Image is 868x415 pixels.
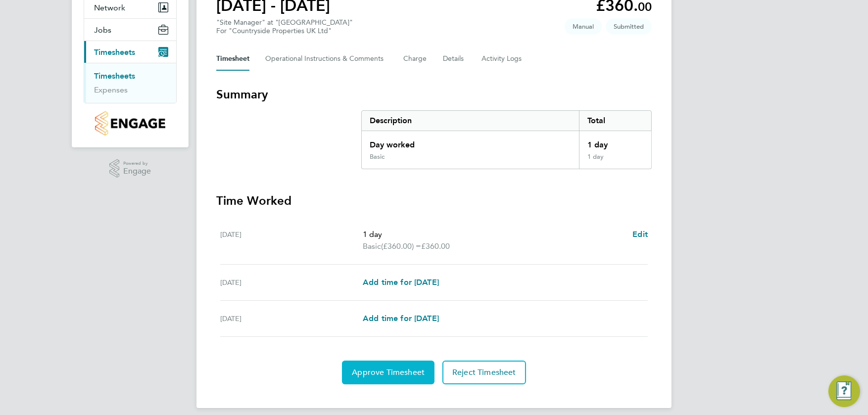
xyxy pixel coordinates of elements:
[123,159,151,168] span: Powered by
[94,25,111,35] span: Jobs
[94,3,125,12] span: Network
[370,153,385,161] div: Basic
[84,111,177,136] a: Go to home page
[84,63,176,103] div: Timesheets
[443,47,466,71] button: Details
[421,241,450,251] span: £360.00
[363,229,625,240] p: 1 day
[94,47,135,57] span: Timesheets
[94,85,128,94] a: Expenses
[452,368,516,377] span: Reject Timesheet
[632,229,648,240] a: Edit
[482,47,523,71] button: Activity Logs
[363,240,381,252] span: Basic
[220,313,363,324] div: [DATE]
[363,277,439,288] a: Add time for [DATE]
[216,87,652,102] h3: Summary
[123,167,151,176] span: Engage
[363,313,439,324] a: Add time for [DATE]
[216,47,249,71] button: Timesheet
[632,230,648,239] span: Edit
[606,18,652,35] span: This timesheet is Submitted.
[361,110,652,169] div: Summary
[363,277,439,287] span: Add time for [DATE]
[220,277,363,288] div: [DATE]
[216,193,652,209] h3: Time Worked
[362,131,579,153] div: Day worked
[579,153,651,169] div: 1 day
[403,47,427,71] button: Charge
[352,368,425,377] span: Approve Timesheet
[362,111,579,131] div: Description
[565,18,602,35] span: This timesheet was manually created.
[216,18,353,35] div: "Site Manager" at "[GEOGRAPHIC_DATA]"
[342,361,434,384] button: Approve Timesheet
[109,159,151,178] a: Powered byEngage
[381,241,421,251] span: (£360.00) =
[216,87,652,384] section: Timesheet
[579,111,651,131] div: Total
[363,314,439,323] span: Add time for [DATE]
[216,27,353,35] div: For "Countryside Properties UK Ltd"
[828,375,860,407] button: Engage Resource Center
[84,19,176,41] button: Jobs
[94,71,135,81] a: Timesheets
[84,41,176,63] button: Timesheets
[442,361,526,384] button: Reject Timesheet
[220,229,363,252] div: [DATE]
[95,111,165,136] img: countryside-properties-logo-retina.png
[579,131,651,153] div: 1 day
[265,47,387,71] button: Operational Instructions & Comments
